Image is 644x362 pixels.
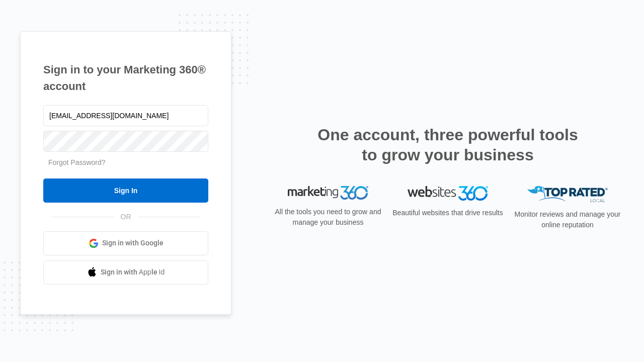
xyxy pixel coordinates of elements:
[43,178,208,203] input: Sign In
[43,231,208,255] a: Sign in with Google
[288,186,368,200] img: Marketing 360
[102,238,164,248] span: Sign in with Google
[43,260,208,285] a: Sign in with Apple Id
[511,209,624,230] p: Monitor reviews and manage your online reputation
[43,105,208,126] input: Email
[48,158,106,166] a: Forgot Password?
[101,267,165,278] span: Sign in with Apple Id
[391,208,504,218] p: Beautiful websites that drive results
[114,212,138,222] span: OR
[408,186,488,201] img: Websites 360
[314,125,581,165] h2: One account, three powerful tools to grow your business
[272,207,384,228] p: All the tools you need to grow and manage your business
[527,186,608,203] img: Top Rated Local
[43,61,208,95] h1: Sign in to your Marketing 360® account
